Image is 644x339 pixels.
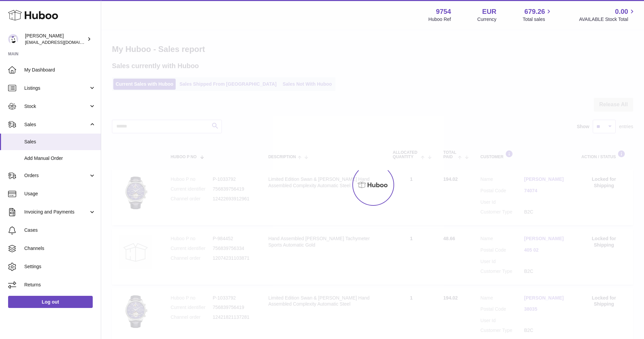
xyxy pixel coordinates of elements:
span: AVAILABLE Stock Total [579,16,636,23]
strong: EUR [482,7,496,16]
strong: 9754 [436,7,451,16]
a: 0.00 AVAILABLE Stock Total [579,7,636,23]
span: Sales [24,121,89,128]
span: [EMAIL_ADDRESS][DOMAIN_NAME] [25,39,99,45]
a: Log out [8,296,93,308]
div: Huboo Ref [429,16,451,23]
img: info@fieldsluxury.london [8,34,18,44]
span: My Dashboard [24,67,96,73]
span: Stock [24,103,89,110]
div: Currency [477,16,497,23]
span: Returns [24,282,96,288]
span: 679.26 [524,7,545,16]
span: Invoicing and Payments [24,209,89,215]
span: Usage [24,191,96,197]
span: Orders [24,172,89,179]
span: Cases [24,227,96,233]
span: Total sales [523,16,553,23]
span: Channels [24,245,96,252]
span: 0.00 [615,7,628,16]
a: 679.26 Total sales [523,7,553,23]
span: Add Manual Order [24,155,96,162]
span: Settings [24,263,96,270]
div: [PERSON_NAME] [25,33,86,46]
span: Sales [24,139,96,145]
span: Listings [24,85,89,91]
